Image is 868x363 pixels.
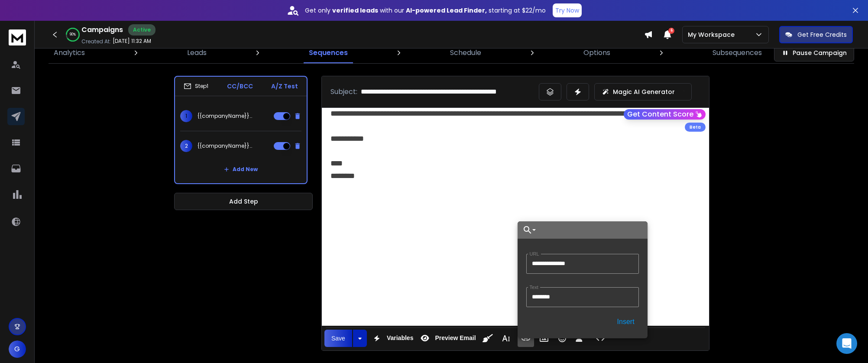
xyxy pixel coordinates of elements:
span: 2 [180,140,192,152]
img: logo [9,29,26,45]
span: 6 [668,28,674,34]
span: Variables [385,334,415,342]
button: Preview Email [417,330,477,347]
h1: Campaigns [81,25,123,35]
button: Try Now [553,3,582,17]
p: Magic AI Generator [613,88,675,96]
a: Options [578,42,615,63]
button: Add New [217,161,265,178]
button: More Text [498,330,514,347]
p: My Workspace [688,30,738,39]
p: Leads [187,48,207,58]
p: Get only with our starting at $22/mo [305,6,546,15]
p: Options [583,48,610,58]
li: Step1CC/BCCA/Z Test1{{companyName}} - Your New 24/7 Employee is Ready2{{companyName}} - Your 24/7... [174,76,308,184]
button: Magic AI Generator [594,83,692,100]
button: Clean HTML [479,330,496,347]
button: Get Content Score [624,109,706,120]
button: Code View [592,330,609,347]
p: {{companyName}} - Your 24/7 AI Receptionist is Ready [198,143,253,149]
a: Leads [182,42,212,63]
div: Step 1 [184,82,208,90]
p: {{companyName}} - Your New 24/7 Employee is Ready [198,113,253,120]
strong: AI-powered Lead Finder, [406,6,487,15]
div: Beta [685,123,706,132]
p: Schedule [450,48,481,58]
p: Created At: [81,38,111,45]
button: Insert Unsubscribe Link [572,330,589,347]
label: URL [528,251,541,257]
p: 90 % [70,32,76,37]
button: Variables [369,330,415,347]
button: Add Step [174,193,313,210]
p: Get Free Credits [797,30,847,39]
button: Choose Link [518,221,538,239]
p: Try Now [555,6,579,15]
p: Subject: [330,87,357,97]
button: Insert [613,314,639,330]
p: Sequences [309,48,348,58]
p: CC/BCC [227,82,253,91]
a: Analytics [49,42,90,63]
button: G [9,340,26,358]
button: Get Free Credits [779,26,853,43]
a: Subsequences [707,42,767,63]
div: Open Intercom Messenger [836,333,857,354]
a: Sequences [304,42,353,63]
p: [DATE] 11:32 AM [113,38,151,45]
div: Active [128,24,155,36]
a: Schedule [445,42,486,63]
p: A/Z Test [271,82,298,91]
p: Analytics [54,48,85,58]
p: Subsequences [713,48,762,58]
button: Pause Campaign [774,44,854,62]
strong: verified leads [332,6,378,15]
button: Save [324,330,352,347]
span: Preview Email [433,334,477,342]
label: Text [528,285,540,290]
span: 1 [180,110,192,122]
